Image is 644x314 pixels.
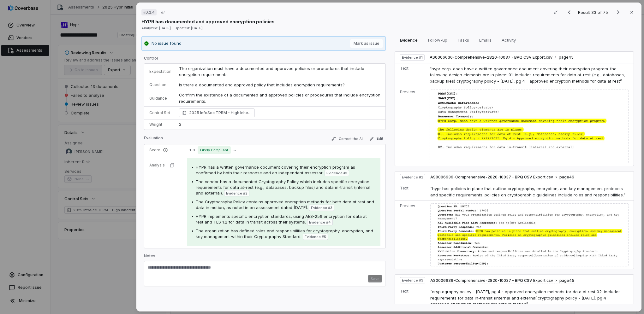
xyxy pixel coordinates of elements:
span: AS0006636-Comprehensive-2820-10037 - BPQ CSV Export.csv [430,175,553,180]
p: Confirm the existence of a documented and approved policies or procedures that include encryption... [179,92,380,104]
span: 2 [179,122,182,127]
button: AS0006636-Comprehensive-2820-10037 - BPQ CSV Export.csvpage45 [430,55,574,60]
span: AS0006636-Comprehensive-2820-10037 - BPQ CSV Export.csv [430,55,552,60]
p: Score [149,148,179,153]
span: Likely Compliant [198,146,231,154]
button: AS0006636-Comprehensive-2820-10037 - BPQ CSV Export.csvpage45 [430,278,574,283]
p: Analysis [149,163,165,168]
span: “hypr corp. does have a written governance document covering their encryption program. the follow... [430,66,625,84]
span: 2025 InfoSec TPRM - High Inherent Risk (TruSight Supported) Asset and Info Management [189,110,252,116]
span: Emails [477,36,494,44]
span: The organization must have a documented and approved policies or procedures that include encrypti... [179,66,366,77]
span: page 45 [559,55,574,60]
p: Question [149,82,171,87]
td: Preview [395,201,428,269]
p: HYPR has documented and approved encryption policies [141,18,275,25]
button: Copy link [157,7,169,18]
span: Evidence # 3 [402,278,423,283]
p: Result 33 of 75 [578,9,609,16]
span: AS0006636-Comprehensive-2820-10037 - BPQ CSV Export.csv [430,278,553,283]
td: Text [395,63,427,87]
p: Weight [149,122,171,127]
span: “hypr has policies in place that outline cryptography, encryption, and key management protocols a... [430,186,625,197]
span: The vendor has a documented Cryptography Policy which includes specific encryption requirements f... [196,179,370,195]
p: No issue found [152,40,182,47]
span: Evidence # 4 [309,220,331,225]
span: page 46 [559,175,574,180]
td: Preview [395,87,427,166]
button: Correct the AI [329,135,365,142]
button: AS0006636-Comprehensive-2820-10037 - BPQ CSV Export.csvpage46 [430,175,574,180]
span: HYPR implements specific encryption standards, using AES-256 encryption for data at rest and TLS ... [196,214,367,224]
span: Evidence # 1 [402,55,423,60]
span: Analyzed: [DATE] [141,26,171,30]
span: Evidence # 1 [326,171,347,176]
span: Tasks [455,36,472,44]
button: Next result [612,9,624,16]
span: Activity [499,36,518,44]
span: Evidence # 2 [226,191,247,196]
td: Text [395,286,428,310]
span: Evidence # 5 [305,234,326,239]
span: Evidence # 2 [402,175,423,180]
button: Mark as issue [350,39,383,48]
span: HYPR has a written governance document covering their encryption program as confirmed by both the... [196,165,355,175]
span: “cryptography policy - [DATE], pg 4 - approved encryption methods for data at rest 02. includes r... [430,289,621,306]
span: Updated: [DATE] [175,26,203,30]
p: Control [144,56,386,63]
p: Guidance [149,96,171,101]
span: # D.2.4 [143,10,155,15]
button: 1.0Likely Compliant [187,146,239,154]
span: The Cryptography Policy contains approved encryption methods for both data at rest and data in mo... [196,199,374,210]
p: Evaluation [144,136,163,143]
p: Expectation [149,69,171,74]
span: Evidence [397,36,420,44]
button: Edit [367,135,386,142]
p: Control Set [149,110,171,115]
span: page 45 [559,278,574,283]
span: Follow-up [426,36,450,44]
span: Is there a documented and approved policy that includes encryption requirements? [179,82,345,87]
button: Previous result [563,9,575,16]
span: The organization has defined roles and responsibilities for cryptography, encryption, and key man... [196,228,373,239]
td: Text [395,183,428,201]
p: Notes [144,253,386,261]
span: Evidence # 3 [311,205,332,210]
